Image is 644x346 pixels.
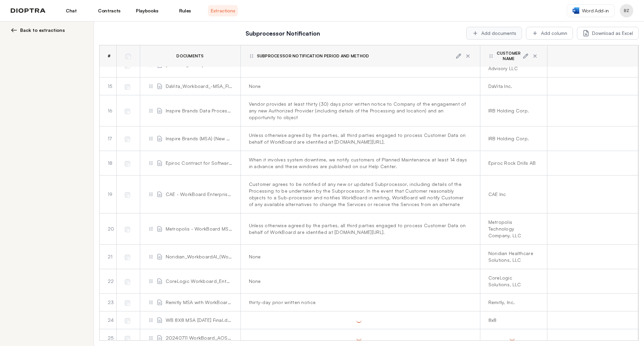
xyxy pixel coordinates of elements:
h2: Subprocessor Notification [103,29,462,38]
div: Noridian Healthcare Solutions, LLC [488,250,536,263]
a: Chat [56,5,86,16]
td: 24 [100,311,116,329]
div: Metropolis Technology Company, LLC [488,219,536,239]
button: Edit prompt [454,52,463,60]
button: Profile menu [620,4,633,17]
span: WB 8X8 MSA [DATE] Final.docx.pdf [166,317,232,324]
img: word [573,7,579,14]
span: Customer Name [496,51,522,61]
div: None [249,278,469,285]
td: 18 [100,151,116,176]
span: Inspire Brands (MSA) (New Agreement) with WorkBoard, Inc..pdf [166,135,232,142]
span: 20240711 WorkBoard_AOSmith_Enterprise_MSA_240711 executed.pdf [166,335,232,341]
img: left arrow [11,27,17,34]
td: 20 [100,213,116,245]
div: When it involves system downtime, we notify customers of Planned Maintenance at least 14 days in ... [249,156,469,170]
span: Inspire Brands Data Processing Addendum.pdf [166,107,232,114]
div: CoreLogic Solutions, LLC [488,275,536,288]
div: DaVita Inc. [488,83,536,90]
a: Rules [170,5,200,16]
button: Back to extractions [11,27,86,34]
button: Add column [526,27,573,40]
span: Remitly MSA with WorkBoard Inc_ (6825205a9d).pdf [166,299,232,306]
td: 23 [100,294,116,311]
div: IRB Holding Corp. [488,107,536,114]
div: 8x8 [488,317,536,324]
td: 22 [100,269,116,294]
span: Noridian_WorkboardAI_(Workboard_Inc).pdf [166,253,232,260]
div: None [249,83,469,90]
a: Extractions [208,5,238,16]
a: Playbooks [132,5,162,16]
span: CoreLogic Workboard_Enterprise Master Services Agreement _executed_.docx.pdf [166,278,232,285]
span: CAE - WorkBoard Enterprise MSA_CAE [DATE].docx.pdf [166,191,232,198]
th: Documents [140,45,240,67]
td: 15 [100,78,116,95]
button: Add documents [466,27,522,40]
div: Vendor provides at least thirty (30) days prior written notice to Company of the engagement of an... [249,101,469,121]
td: 19 [100,176,116,213]
div: IRB Holding Corp. [488,135,536,142]
span: Metropolis - WorkBoard MSA and Order Form [DATE].docx (1).pdf [166,226,232,232]
div: Customer agrees to be notified of any new or updated Subprocessor, including details of the Proce... [249,181,469,208]
span: Epiroc Contract for Software and Services - Workboard - signed.pdf [166,160,232,166]
div: None [249,253,469,260]
span: Back to extractions [20,27,65,34]
span: DaVita_Workboard_-MSA_FINAL_6192.pdf [166,83,232,90]
button: Edit prompt [522,52,530,60]
div: thirty-day prior written notice [249,299,469,306]
td: 16 [100,95,116,127]
div: Epiroc Rock Drills AB [488,160,536,166]
button: Delete column [464,52,472,60]
div: Remitly, Inc. [488,299,536,306]
a: Contracts [94,5,124,16]
th: # [100,45,116,67]
div: Unless otherwise agreed by the parties, all third parties engaged to process Customer Data on beh... [249,132,469,145]
a: Word Add-in [567,4,614,17]
img: logo [11,8,46,13]
td: 17 [100,127,116,151]
button: Download as Excel [577,27,639,40]
div: Unless otherwise agreed by the parties, all third parties engaged to process Customer Data on beh... [249,222,469,236]
td: 21 [100,245,116,269]
div: CAE Inc [488,191,536,198]
button: Delete column [531,52,539,60]
span: Word Add-in [582,7,609,14]
span: Subprocessor Notification Period and Method [257,53,369,59]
